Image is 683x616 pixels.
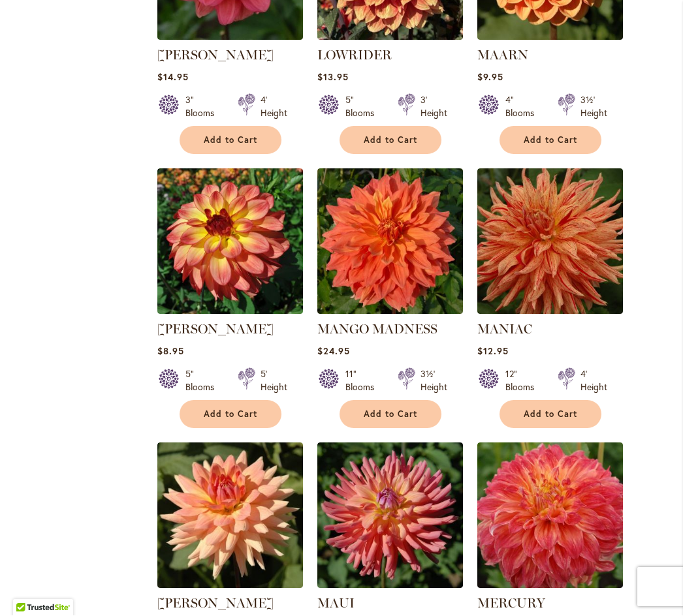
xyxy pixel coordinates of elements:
a: Mercury [477,579,623,591]
a: [PERSON_NAME] [157,322,274,337]
img: MAI TAI [157,169,303,315]
a: Maniac [477,305,623,317]
a: Mango Madness [317,305,463,317]
a: MAUI [317,596,355,611]
div: 5' Height [261,368,287,394]
span: $9.95 [477,71,503,84]
button: Add to Cart [180,401,281,429]
button: Add to Cart [340,127,441,155]
a: MARY JO [157,579,303,591]
button: Add to Cart [500,127,601,155]
img: MARY JO [157,443,303,589]
span: $14.95 [157,71,189,84]
span: Add to Cart [364,135,417,146]
span: $24.95 [317,345,350,358]
span: Add to Cart [204,409,257,420]
span: $12.95 [477,345,509,358]
span: Add to Cart [524,409,577,420]
span: $13.95 [317,71,349,84]
a: MANIAC [477,322,532,337]
div: 12" Blooms [505,368,542,394]
a: MERCURY [477,596,545,611]
img: Mango Madness [317,169,463,315]
span: Add to Cart [524,135,577,146]
span: Add to Cart [364,409,417,420]
div: 5" Blooms [345,94,382,120]
div: 3½' Height [421,368,447,394]
div: 4' Height [580,368,607,394]
a: [PERSON_NAME] [157,48,274,63]
div: 3' Height [421,94,447,120]
img: Maniac [477,169,623,315]
button: Add to Cart [340,401,441,429]
div: 11" Blooms [345,368,382,394]
iframe: Launch Accessibility Center [10,570,46,606]
a: LORA ASHLEY [157,31,303,43]
a: MANGO MADNESS [317,322,437,337]
img: Mercury [477,443,623,589]
a: MAUI [317,579,463,591]
div: 3½' Height [580,94,607,120]
a: MAI TAI [157,305,303,317]
a: MAARN [477,31,623,43]
a: Lowrider [317,31,463,43]
button: Add to Cart [180,127,281,155]
span: $8.95 [157,345,184,358]
img: MAUI [317,443,463,589]
button: Add to Cart [500,401,601,429]
div: 5" Blooms [185,368,222,394]
div: 3" Blooms [185,94,222,120]
a: MAARN [477,48,528,63]
a: LOWRIDER [317,48,392,63]
span: Add to Cart [204,135,257,146]
div: 4' Height [261,94,287,120]
div: 4" Blooms [505,94,542,120]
